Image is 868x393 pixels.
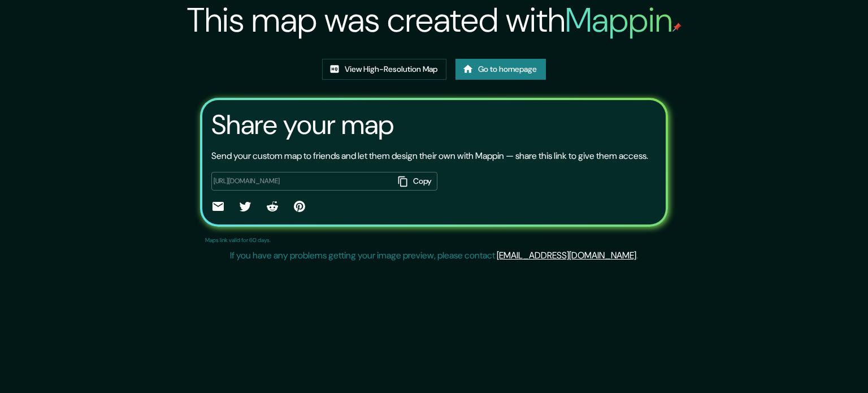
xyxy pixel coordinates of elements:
iframe: Help widget launcher [767,349,856,381]
h3: Share your map [211,109,394,141]
button: Copy [393,172,437,191]
a: View High-Resolution Map [322,59,446,80]
p: Maps link valid for 60 days. [205,236,271,244]
p: If you have any problems getting your image preview, please contact . [230,249,638,262]
p: Send your custom map to friends and let them design their own with Mappin — share this link to gi... [211,149,648,163]
a: [EMAIL_ADDRESS][DOMAIN_NAME] [497,249,636,261]
img: mappin-pin [672,23,682,32]
a: Go to homepage [455,59,546,80]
